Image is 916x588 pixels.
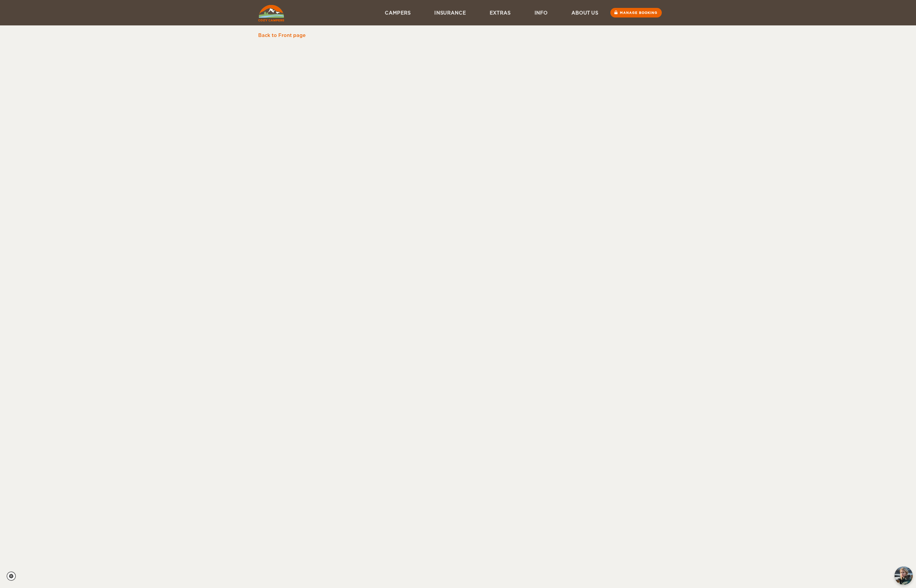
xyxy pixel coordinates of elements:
[895,567,913,585] button: chat-button
[895,567,913,585] img: Freyja at Cozy Campers
[610,8,662,17] a: Manage booking
[7,572,20,581] a: Cookie settings
[258,33,306,38] a: Back to Front page
[258,5,284,21] img: Cozy Campers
